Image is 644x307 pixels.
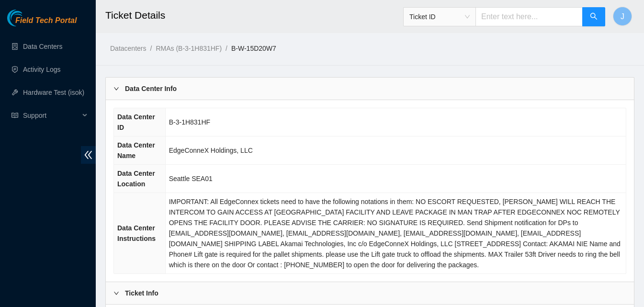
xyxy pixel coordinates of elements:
span: Seattle SEA01 [169,175,213,182]
b: Data Center Info [125,83,177,94]
span: Support [23,106,79,125]
span: Ticket ID [409,10,470,24]
span: Data Center Instructions [117,224,156,242]
span: B-3-1H831HF [169,118,210,126]
a: Data Centers [23,43,62,50]
input: Enter text here... [475,7,583,26]
span: Data Center Location [117,170,155,188]
span: Data Center Name [117,141,155,159]
a: Datacenters [110,45,146,52]
span: search [590,12,598,22]
a: B-W-15D20W7 [231,45,276,52]
span: right [113,86,119,91]
span: Data Center ID [117,113,155,131]
span: / [150,45,152,52]
span: right [113,290,119,296]
a: RMAs (B-3-1H831HF) [156,45,222,52]
div: Data Center Info [106,78,634,100]
span: IMPORTANT: All EdgeConnex tickets need to have the following notations in them: NO ESCORT REQUEST... [169,198,621,269]
b: Ticket Info [125,288,158,298]
div: Ticket Info [106,282,634,304]
button: search [582,7,605,26]
a: Akamai TechnologiesField Tech Portal [7,17,77,30]
a: Hardware Test (isok) [23,89,84,96]
img: Akamai Technologies [7,10,48,26]
span: EdgeConneX Holdings, LLC [169,147,253,154]
button: J [613,7,632,26]
span: read [11,112,18,119]
span: J [621,11,624,23]
span: Field Tech Portal [15,16,77,25]
span: / [226,45,227,52]
a: Activity Logs [23,66,61,73]
span: double-left [81,146,96,164]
